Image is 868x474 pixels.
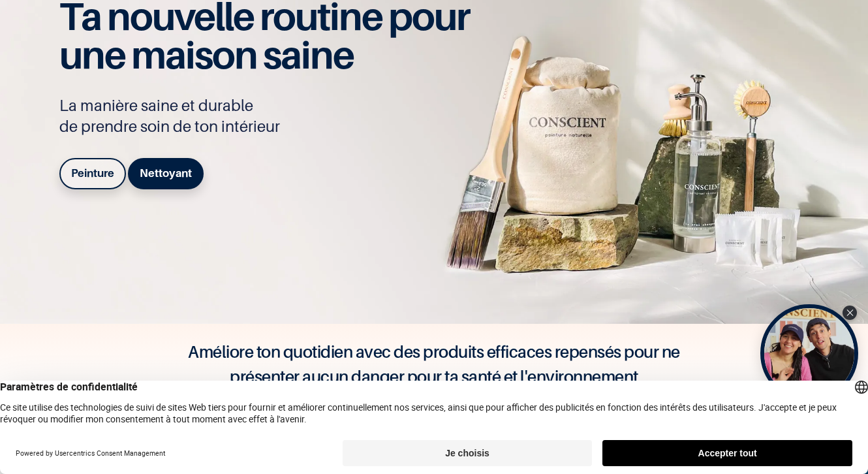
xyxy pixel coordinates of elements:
b: Peinture [71,166,114,180]
div: Open Tolstoy widget [760,304,858,402]
a: Nettoyant [128,158,204,189]
p: La manière saine et durable de prendre soin de ton intérieur [59,95,484,137]
div: Open Tolstoy [760,304,858,402]
div: Tolstoy bubble widget [760,304,858,402]
button: Open chat widget [11,11,50,50]
h4: Améliore ton quotidien avec des produits efficaces repensés pour ne présenter aucun danger pour t... [173,340,695,389]
div: Close Tolstoy widget [843,306,857,320]
b: Nettoyant [140,166,192,180]
a: Peinture [59,158,126,189]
